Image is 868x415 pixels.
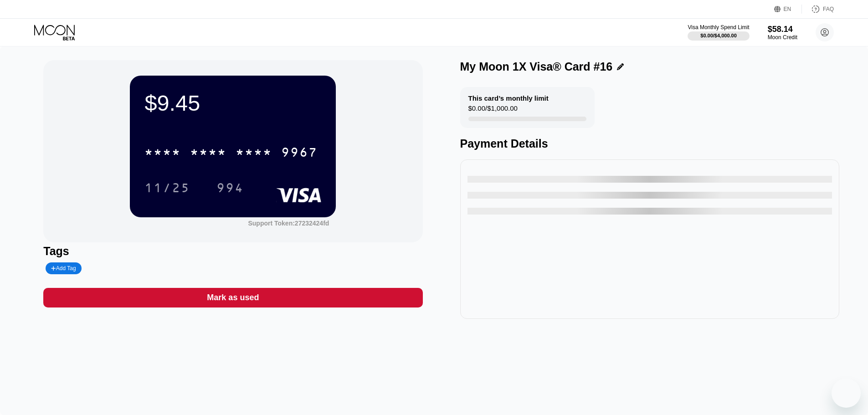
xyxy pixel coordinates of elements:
[468,94,549,102] div: This card’s monthly limit
[823,6,834,12] div: FAQ
[768,25,797,41] div: $58.14Moon Credit
[802,5,834,14] div: FAQ
[468,104,518,117] div: $0.00 / $1,000.00
[460,137,839,150] div: Payment Details
[460,60,613,73] div: My Moon 1X Visa® Card #16
[46,262,81,274] div: Add Tag
[832,379,861,408] iframe: Dugme za pokretanje prozora za razmenu poruka
[248,220,329,227] div: Support Token: 27232424fd
[144,182,190,196] div: 11/25
[207,292,259,303] div: Mark as used
[700,33,737,38] div: $0.00 / $4,000.00
[784,6,791,12] div: EN
[768,34,797,41] div: Moon Credit
[774,5,802,14] div: EN
[768,25,797,34] div: $58.14
[43,245,422,258] div: Tags
[688,24,749,31] div: Visa Monthly Spend Limit
[144,90,321,116] div: $9.45
[138,176,197,199] div: 11/25
[216,182,244,196] div: 994
[43,288,422,307] div: Mark as used
[210,176,251,199] div: 994
[51,265,76,272] div: Add Tag
[281,146,318,161] div: 9967
[688,24,749,41] div: Visa Monthly Spend Limit$0.00/$4,000.00
[248,220,329,227] div: Support Token:27232424fd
